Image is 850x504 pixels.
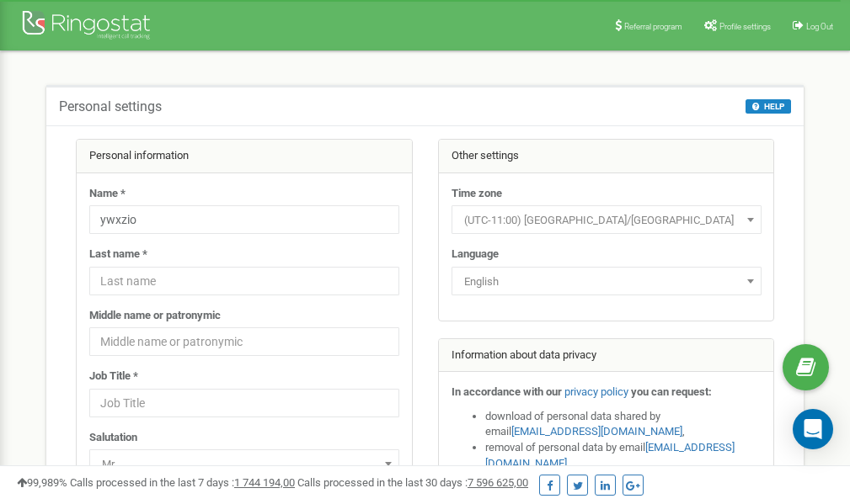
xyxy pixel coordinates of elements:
div: Personal information [77,140,412,173]
input: Middle name or patronymic [89,327,399,356]
span: English [452,267,762,295]
div: Open Intercom Messenger [793,409,833,449]
label: Name * [89,186,126,202]
span: Mr. [95,453,393,476]
label: Time zone [452,186,502,202]
li: download of personal data shared by email , [485,409,762,440]
u: 7 596 625,00 [468,476,528,489]
label: Job Title * [89,369,138,385]
span: Calls processed in the last 7 days : [70,476,295,489]
input: Name [89,205,399,234]
h5: Personal settings [59,99,162,114]
a: [EMAIL_ADDRESS][DOMAIN_NAME] [511,425,682,438]
input: Last name [89,267,399,295]
span: Mr. [89,449,399,478]
input: Job Title [89,389,399,417]
div: Information about data privacy [439,339,774,373]
a: privacy policy [564,385,628,398]
u: 1 744 194,00 [234,476,295,489]
span: Referral program [624,22,682,31]
li: removal of personal data by email , [485,440,762,471]
span: English [457,270,756,294]
button: HELP [746,99,791,114]
label: Last name * [89,247,147,263]
span: 99,989% [17,476,67,489]
label: Salutation [89,430,137,446]
span: (UTC-11:00) Pacific/Midway [457,209,756,232]
span: Profile settings [719,22,771,31]
strong: you can request: [631,385,712,398]
span: Calls processed in the last 30 days : [297,476,528,489]
label: Language [452,247,499,263]
span: Log Out [806,22,833,31]
strong: In accordance with our [452,385,562,398]
label: Middle name or patronymic [89,308,221,324]
div: Other settings [439,140,774,173]
span: (UTC-11:00) Pacific/Midway [452,205,762,234]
